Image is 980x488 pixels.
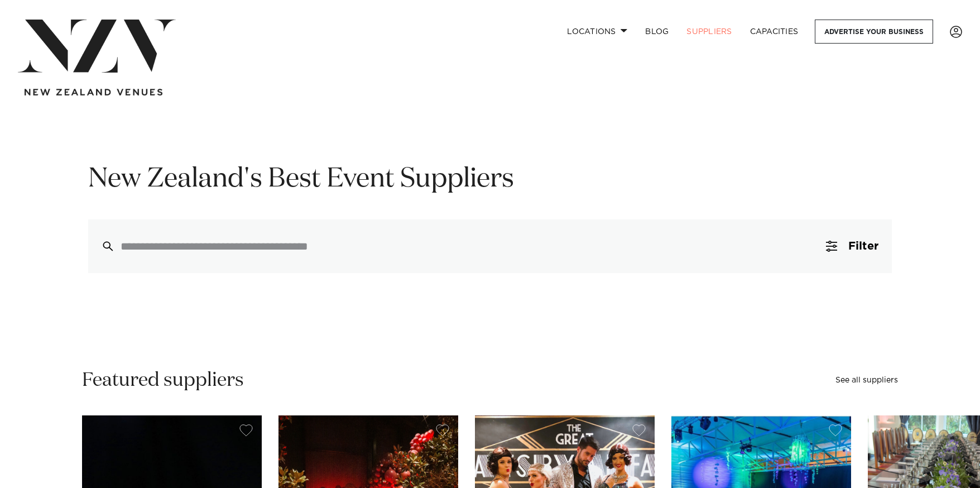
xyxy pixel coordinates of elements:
[636,20,678,44] a: BLOG
[82,368,244,393] h2: Featured suppliers
[741,20,808,44] a: Capacities
[678,20,741,44] a: SUPPLIERS
[835,376,898,384] a: See all suppliers
[18,20,176,73] img: nzv-logo.png
[25,89,162,96] img: new-zealand-venues-text.png
[815,20,933,44] a: Advertise your business
[813,219,892,273] button: Filter
[88,162,892,197] h1: New Zealand's Best Event Suppliers
[558,20,636,44] a: Locations
[848,241,878,252] span: Filter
